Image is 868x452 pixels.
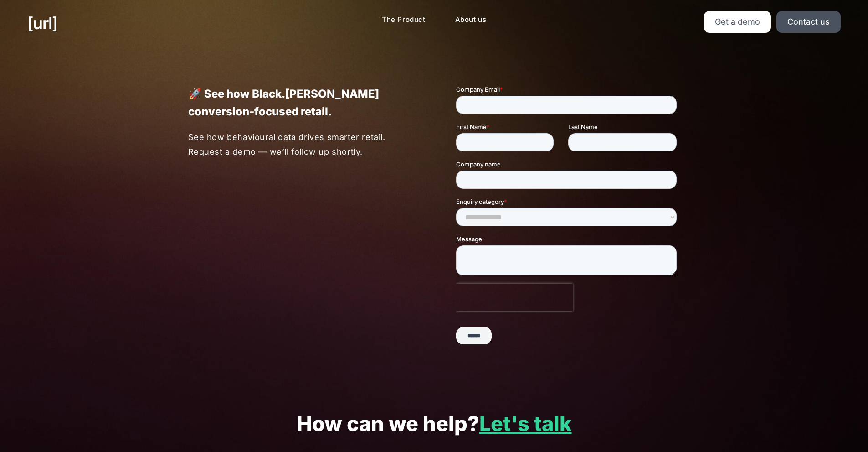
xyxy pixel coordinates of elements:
[27,412,841,436] p: How can we help?
[448,11,494,29] a: About us
[375,11,433,29] a: The Product
[456,85,680,352] iframe: Form 1
[479,411,572,436] a: Let's talk
[188,85,412,120] p: 🚀 See how Black.[PERSON_NAME] conversion-focused retail.
[704,11,771,33] a: Get a demo
[776,11,841,33] a: Contact us
[27,11,57,36] a: [URL]
[188,130,413,159] p: See how behavioural data drives smarter retail. Request a demo — we’ll follow up shortly.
